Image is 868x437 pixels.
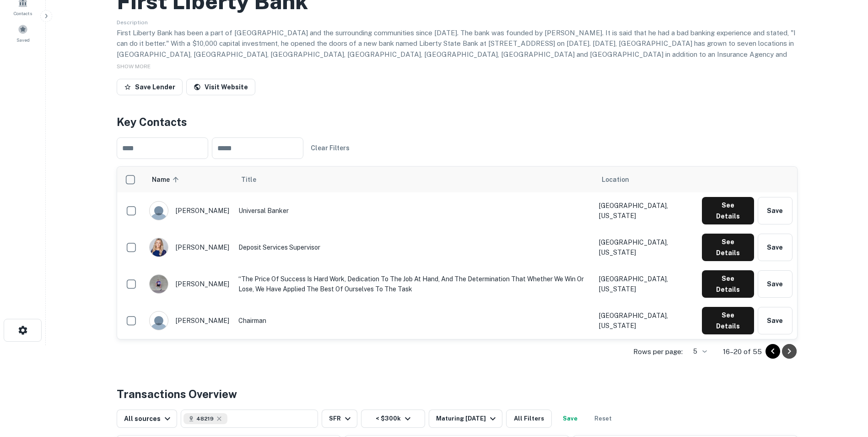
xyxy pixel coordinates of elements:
p: Rows per page: [633,346,683,357]
td: Deposit Services Supervisor [234,229,594,266]
button: SFR [322,410,357,428]
button: See Details [702,234,754,261]
button: All Filters [506,410,552,428]
span: Location [602,174,629,185]
th: Location [594,167,697,192]
td: Universal Banker [234,192,594,229]
button: Save Lender [117,79,183,95]
td: [GEOGRAPHIC_DATA], [US_STATE] [594,192,697,229]
p: 16–20 of 55 [723,346,762,357]
img: 9c8pery4andzj6ohjkjp54ma2 [150,311,168,330]
button: Save [758,270,793,298]
h4: Key Contacts [117,114,798,130]
button: Go to previous page [766,344,780,359]
a: Saved [3,21,43,45]
td: [GEOGRAPHIC_DATA], [US_STATE] [594,229,697,266]
span: Title [241,174,268,185]
th: Name [145,167,234,192]
div: [PERSON_NAME] [149,201,229,220]
div: [PERSON_NAME] [149,311,229,330]
button: Save your search to get updates of matches that match your search criteria. [555,410,585,428]
td: Chairman [234,302,594,339]
button: All sources [117,410,177,428]
span: Saved [16,36,30,44]
img: 9c8pery4andzj6ohjkjp54ma2 [150,202,168,220]
th: Title [234,167,594,192]
div: 5 [686,345,708,358]
div: [PERSON_NAME] [149,274,229,294]
button: Clear Filters [307,140,353,156]
td: [GEOGRAPHIC_DATA], [US_STATE] [594,266,697,302]
div: scrollable content [117,167,797,339]
button: < $300k [361,410,425,428]
button: Save [758,234,793,261]
button: See Details [702,270,754,298]
h4: Transactions Overview [117,386,237,402]
td: [GEOGRAPHIC_DATA], [US_STATE] [594,302,697,339]
span: Description [117,19,148,26]
span: Name [152,174,182,185]
button: Maturing [DATE] [429,410,502,428]
img: 1716405792247 [150,238,168,257]
img: 1615398897240 [150,275,168,293]
div: [PERSON_NAME] [149,238,229,257]
td: “The price of success is hard work, dedication to the job at hand, and the determination that whe... [234,266,594,302]
button: See Details [702,197,754,224]
button: See Details [702,307,754,334]
button: Save [758,197,793,224]
button: Go to next page [782,344,797,359]
p: First Liberty Bank has been a part of [GEOGRAPHIC_DATA] and the surrounding communities since [DA... [117,27,798,71]
span: SHOW MORE [117,63,151,70]
span: Contacts [14,10,32,17]
a: Visit Website [186,79,255,95]
button: Save [758,307,793,334]
div: All sources [124,413,173,424]
div: Maturing [DATE] [436,413,498,424]
span: 48219 [196,415,214,423]
button: Reset [588,410,618,428]
iframe: Chat Widget [822,364,868,408]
